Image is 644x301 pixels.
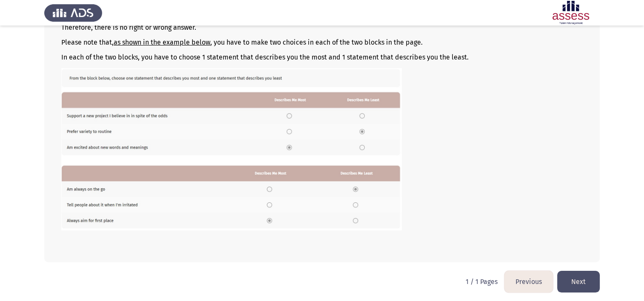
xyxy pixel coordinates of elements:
img: Assess Talent Management logo [44,1,102,25]
p: Therefore, there is no right or wrong answer. [61,23,583,31]
button: load next page [557,271,600,292]
img: QURTIE9DTSBFTi5qcGcxNjM2MDE0NDQzNTMw.jpg [61,68,402,230]
button: load previous page [504,271,553,292]
img: Assessment logo of Development Assessment R1 (EN/AR) [542,1,600,25]
p: 1 / 1 Pages [466,278,498,286]
p: Please note that, , you have to make two choices in each of the two blocks in the page. [61,38,583,46]
p: In each of the two blocks, you have to choose 1 statement that describes you the most and 1 state... [61,53,583,61]
u: as shown in the example below [114,38,210,46]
